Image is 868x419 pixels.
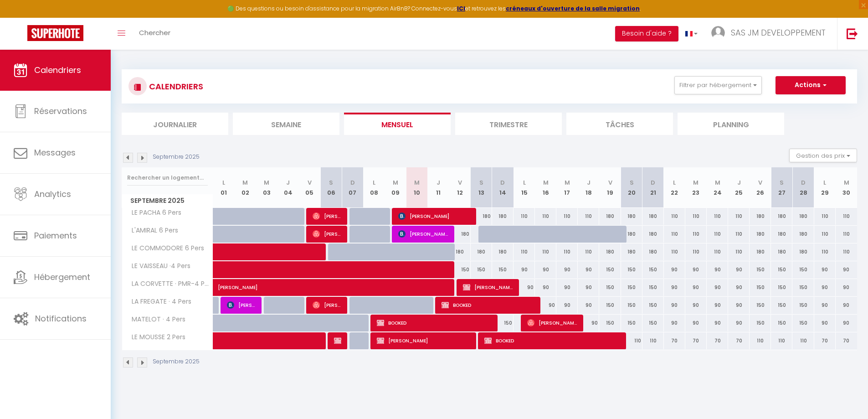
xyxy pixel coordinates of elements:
[393,178,398,187] abbr: M
[792,297,814,314] div: 150
[771,261,792,278] div: 150
[728,243,750,260] div: 110
[780,178,784,187] abbr: S
[313,296,341,314] span: [PERSON_NAME]
[789,149,857,162] button: Gestion des prix
[385,167,406,208] th: 09
[685,243,707,260] div: 110
[458,178,462,187] abbr: V
[771,243,792,260] div: 180
[463,279,513,296] span: [PERSON_NAME]
[728,297,750,314] div: 90
[776,76,846,94] button: Actions
[844,178,849,187] abbr: M
[693,178,699,187] abbr: M
[213,279,235,296] a: [PERSON_NAME]
[449,167,471,208] th: 12
[728,167,750,208] th: 25
[565,178,570,187] abbr: M
[792,315,814,331] div: 150
[685,226,707,243] div: 110
[836,243,857,260] div: 110
[449,243,471,260] div: 180
[34,64,81,76] span: Calendriers
[398,207,470,225] span: [PERSON_NAME]
[587,178,591,187] abbr: J
[664,226,685,243] div: 110
[34,230,77,241] span: Paiements
[731,27,826,38] span: SAS JM DEVELOPPEMENT
[492,315,514,331] div: 150
[685,208,707,225] div: 110
[334,332,341,349] span: BLOCKED
[750,332,771,349] div: 110
[664,208,685,225] div: 110
[153,153,200,161] p: Septembre 2025
[153,357,200,366] p: Septembre 2025
[814,208,836,225] div: 110
[132,18,177,50] a: Chercher
[514,243,535,260] div: 110
[771,226,792,243] div: 180
[599,208,621,225] div: 180
[235,167,256,208] th: 02
[728,279,750,296] div: 90
[578,315,599,331] div: 90
[771,297,792,314] div: 150
[218,274,448,291] span: [PERSON_NAME]
[123,208,184,218] span: LE PACHA 6 Pers
[750,297,771,314] div: 150
[728,332,750,349] div: 70
[578,243,599,260] div: 110
[566,113,673,135] li: Tâches
[621,297,642,314] div: 150
[814,243,836,260] div: 110
[492,208,514,225] div: 180
[674,76,762,94] button: Filtrer par hébergement
[556,167,578,208] th: 17
[685,297,707,314] div: 90
[814,297,836,314] div: 90
[621,226,642,243] div: 180
[615,26,678,41] button: Besoin d'aide ?
[758,178,762,187] abbr: V
[642,279,664,296] div: 150
[527,314,577,331] span: [PERSON_NAME]
[621,332,642,349] div: 110
[664,315,685,331] div: 90
[406,167,427,208] th: 10
[122,194,213,207] span: Septembre 2025
[299,167,320,208] th: 05
[506,5,640,12] strong: créneaux d'ouverture de la salle migration
[344,113,451,135] li: Mensuel
[673,178,676,187] abbr: L
[484,332,620,349] span: BOOKED
[621,208,642,225] div: 180
[711,26,725,40] img: ...
[373,178,375,187] abbr: L
[792,279,814,296] div: 150
[414,178,420,187] abbr: M
[122,113,228,135] li: Journalier
[750,261,771,278] div: 150
[608,178,612,187] abbr: V
[599,261,621,278] div: 150
[123,332,188,342] span: LE MOUSSE 2 Pers
[621,261,642,278] div: 150
[535,261,556,278] div: 90
[535,167,556,208] th: 16
[664,243,685,260] div: 110
[814,332,836,349] div: 70
[428,167,449,208] th: 11
[27,25,83,41] img: Super Booking
[771,208,792,225] div: 180
[642,332,664,349] div: 110
[127,170,208,186] input: Rechercher un logement...
[823,178,826,187] abbr: L
[685,167,707,208] th: 23
[707,315,728,331] div: 90
[599,243,621,260] div: 180
[377,332,470,349] span: [PERSON_NAME]
[621,279,642,296] div: 150
[642,261,664,278] div: 150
